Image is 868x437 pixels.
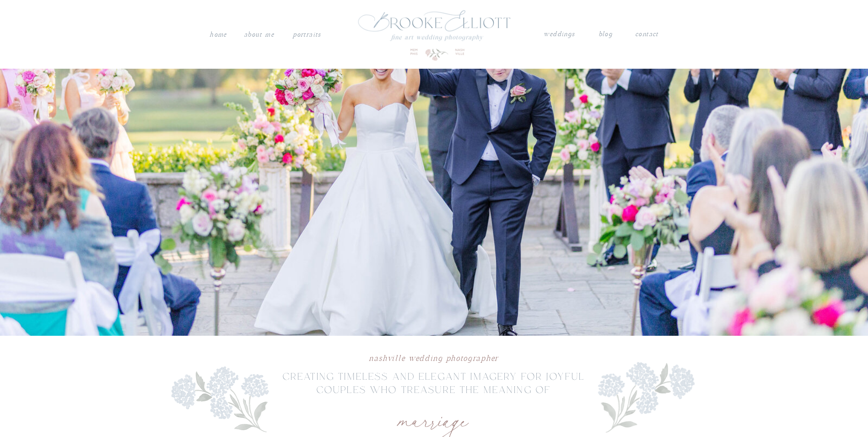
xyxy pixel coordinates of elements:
[598,28,612,40] a: blog
[544,28,576,40] a: weddings
[261,352,607,370] h1: Nashville wedding photographer
[210,29,227,41] a: Home
[635,28,659,38] a: contact
[261,371,607,410] p: creating timeless and elegant imagery for joyful couples who treasure the meaning of
[243,29,275,41] a: About me
[292,29,323,38] a: PORTRAITS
